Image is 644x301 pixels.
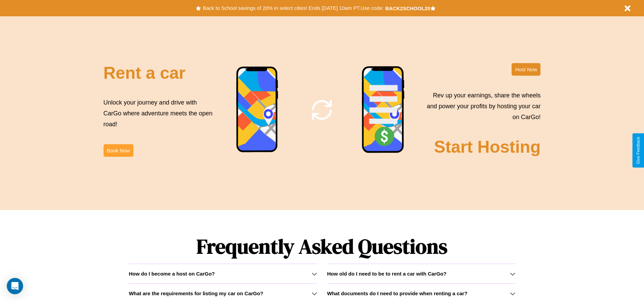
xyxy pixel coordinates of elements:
[362,66,405,154] img: phone
[7,278,23,294] div: Open Intercom Messenger
[129,290,263,296] h3: What are the requirements for listing my car on CarGo?
[236,66,279,153] img: phone
[104,144,133,157] button: Book Now
[636,137,641,164] div: Give Feedback
[327,290,467,296] h3: What documents do I need to provide when renting a car?
[434,137,541,157] h2: Start Hosting
[423,90,540,123] p: Rev up your earnings, share the wheels and power your profits by hosting your car on CarGo!
[385,5,430,11] b: BACK2SCHOOL20
[129,229,515,264] h1: Frequently Asked Questions
[327,271,447,277] h3: How old do I need to be to rent a car with CarGo?
[512,63,540,76] button: Host Now
[104,97,215,130] p: Unlock your journey and drive with CarGo where adventure meets the open road!
[201,3,385,13] button: Back to School savings of 20% in select cities! Ends [DATE] 10am PT.Use code:
[129,271,215,277] h3: How do I become a host on CarGo?
[104,63,186,83] h2: Rent a car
